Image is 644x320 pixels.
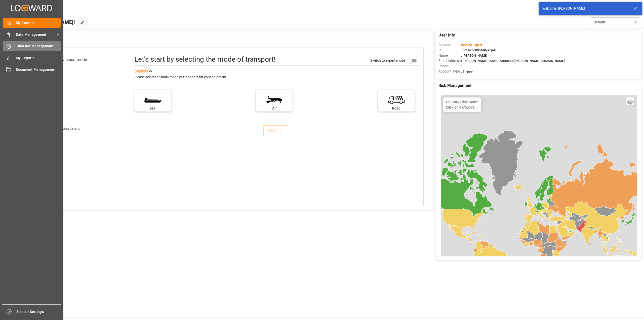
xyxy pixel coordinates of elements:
[3,53,61,63] a: My Reports
[16,20,61,25] span: My Cockpit
[542,6,629,11] div: Welcome, [PERSON_NAME]
[438,32,455,38] span: User Info
[16,44,61,49] span: Timeslot Management
[134,68,148,74] div: See less
[134,74,420,80] div: Please select the main mode of transport for your shipment.
[462,43,482,47] span: Compo Expert
[438,69,461,74] span: Account Type
[446,100,478,109] div: Click on a Country
[438,48,461,53] span: Id
[626,97,634,105] a: Layers
[3,18,61,28] a: My Cockpit
[461,48,496,52] span: : 0019Y000004dKyPQAU
[461,43,482,47] span: :
[461,54,488,57] span: : [PERSON_NAME]
[16,32,56,37] span: Data Management
[49,126,80,131] div: Add shipping details
[134,54,275,65] div: Let's start by selecting the mode of transport!
[259,106,290,111] div: Air
[438,53,461,58] span: Name
[461,64,465,68] span: : —
[438,58,461,63] span: Email Address
[16,309,61,314] span: Sidebar Settings
[438,83,471,89] span: Risk Management
[263,125,288,136] button: NEXT
[446,100,478,104] h4: Country Risk Score
[268,128,283,134] div: NEXT
[438,63,461,69] span: Phone
[137,106,168,111] div: Sea
[381,106,412,111] div: Road
[3,41,61,51] a: Timeslot Management
[370,58,405,62] span: Switch to expert mode
[461,59,565,63] span: : [PERSON_NAME][EMAIL_ADDRESS][PERSON_NAME][DOMAIN_NAME]
[438,42,461,48] span: Account
[16,67,61,72] span: Document Management
[590,17,640,27] button: open menu
[461,69,474,73] span: : Shipper
[48,57,87,63] div: Select transport mode
[16,55,61,61] span: My Reports
[594,20,605,25] span: Default
[3,65,61,75] a: Document Management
